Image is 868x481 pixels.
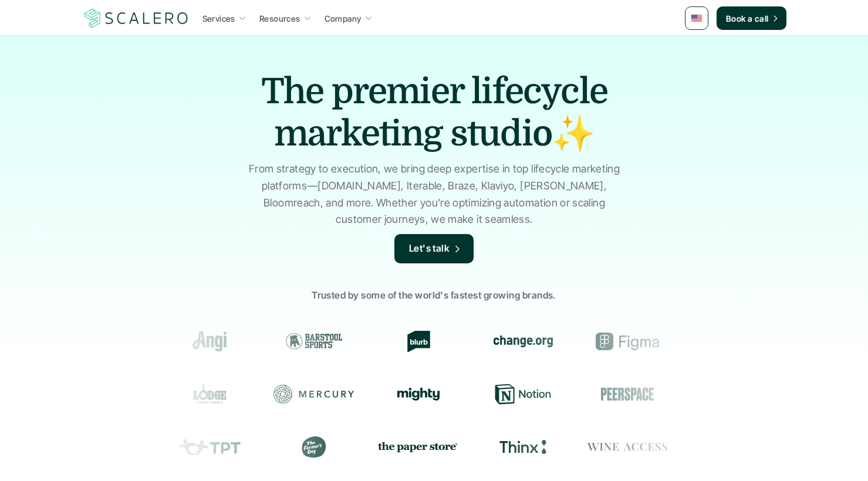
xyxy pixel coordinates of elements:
[587,331,668,352] div: Figma
[202,12,235,25] p: Services
[169,331,250,352] div: Angi
[587,436,668,458] div: Wine Access
[169,436,250,458] div: Teachers Pay Teachers
[587,384,668,405] div: Peerspace
[482,384,563,405] div: Notion
[169,384,250,405] div: Lodge Cast Iron
[726,12,769,25] p: Book a call
[244,161,625,228] p: From strategy to execution, we bring deep expertise in top lifecycle marketing platforms—[DOMAIN_...
[378,439,459,454] img: the paper store
[704,334,760,348] img: Groome
[378,331,459,352] div: Blurb
[273,436,354,458] div: The Farmer's Dog
[691,436,772,458] div: Prose
[82,7,190,29] img: Scalero company logo
[229,70,640,155] h1: The premier lifecycle marketing studio✨
[394,234,474,263] a: Let's talk
[82,8,190,29] a: Scalero company logo
[273,331,354,352] div: Barstool
[378,388,459,401] div: Mighty Networks
[409,241,450,256] p: Let's talk
[325,12,362,25] p: Company
[717,6,786,30] a: Book a call
[482,436,563,458] div: Thinx
[273,384,354,405] div: Mercury
[691,384,772,405] div: Resy
[259,12,300,25] p: Resources
[482,331,563,352] div: change.org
